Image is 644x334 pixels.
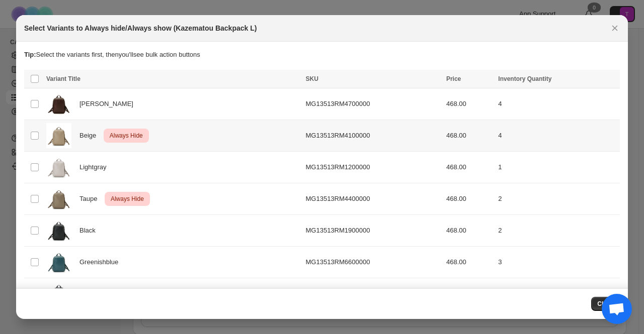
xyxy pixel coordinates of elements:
[608,21,622,35] button: Close
[443,247,495,278] td: 468.00
[303,120,443,152] td: MG13513RM4100000
[597,300,614,308] span: Close
[591,297,620,311] button: Close
[108,130,145,142] span: Always Hide
[24,51,36,58] strong: Tip:
[109,193,146,205] span: Always Hide
[46,186,71,211] img: MG13513_RM44_color_01_49c1f08d-d6ad-4b63-a7fe-faf59aa02c96.jpg
[495,278,620,310] td: 1
[303,88,443,120] td: MG13513RM4700000
[79,131,102,141] span: Beige
[446,75,461,82] span: Price
[79,226,101,236] span: Black
[495,88,620,120] td: 4
[303,183,443,215] td: MG13513RM4400000
[79,257,124,267] span: Greenishblue
[46,281,71,306] img: MG13513_RM78_color_01.jpg
[495,120,620,152] td: 4
[46,250,71,275] img: MG13513_RM66_color_01.jpg
[306,75,318,82] span: SKU
[495,247,620,278] td: 3
[79,194,103,204] span: Taupe
[443,215,495,247] td: 468.00
[24,23,257,33] h2: Select Variants to Always hide/Always show (Kazematou Backpack L)
[79,162,112,172] span: Lightgray
[498,75,551,82] span: Inventory Quantity
[46,123,71,148] img: MG13513_RM41_color_01.jpg
[79,99,139,109] span: [PERSON_NAME]
[303,215,443,247] td: MG13513RM1900000
[46,218,71,243] img: MG13513_RM19_color_01.jpg
[46,91,71,117] img: MG13513_RM47_color_01_636823fc-1152-49a9-b6a5-33eeb44acfaa.webp
[443,278,495,310] td: 468.00
[24,50,620,60] p: Select the variants first, then you'll see bulk action buttons
[443,152,495,183] td: 468.00
[303,152,443,183] td: MG13513RM1200000
[602,294,632,324] div: チャットを開く
[46,155,71,180] img: MG13513_RM12_color_01.jpg
[443,88,495,120] td: 468.00
[443,183,495,215] td: 468.00
[303,247,443,278] td: MG13513RM6600000
[495,152,620,183] td: 1
[495,215,620,247] td: 2
[443,120,495,152] td: 468.00
[46,75,80,82] span: Variant Title
[495,183,620,215] td: 2
[303,278,443,310] td: MG13513RM7800000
